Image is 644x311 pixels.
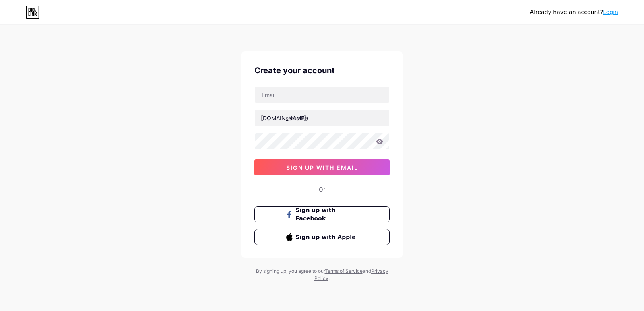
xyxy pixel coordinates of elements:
[254,159,390,175] button: sign up with email
[255,87,389,103] input: Email
[286,164,358,171] span: sign up with email
[296,233,358,241] span: Sign up with Apple
[255,110,389,126] input: username
[261,114,308,122] div: [DOMAIN_NAME]/
[319,185,325,194] div: Or
[603,9,618,15] a: Login
[296,206,358,223] span: Sign up with Facebook
[254,206,390,222] button: Sign up with Facebook
[325,268,363,274] a: Terms of Service
[254,229,390,245] button: Sign up with Apple
[254,268,390,282] div: By signing up, you agree to our and .
[530,8,618,16] div: Already have an account?
[254,64,390,76] div: Create your account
